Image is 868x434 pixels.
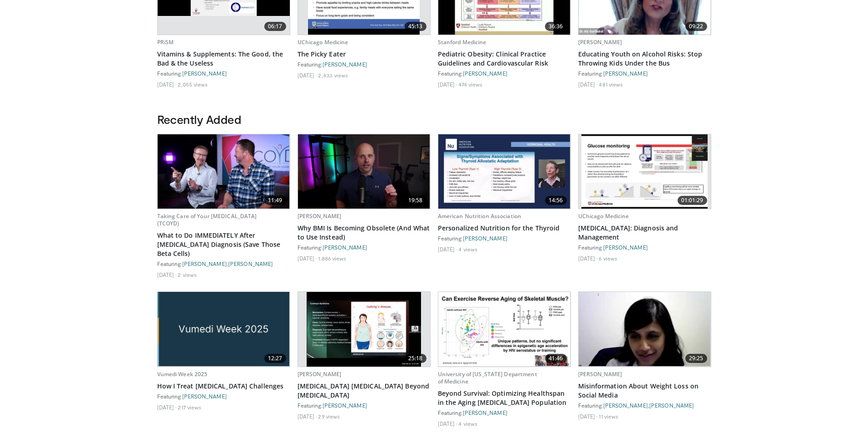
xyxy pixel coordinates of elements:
[438,38,487,46] a: Stanford Medicine
[603,244,648,250] a: [PERSON_NAME]
[298,134,430,209] a: 19:58
[438,245,457,253] li: [DATE]
[438,134,570,209] img: 42c16a45-5002-468c-8e7a-5ac31df1908d.620x360_q85_upscale.jpg
[298,244,431,251] div: Featuring:
[307,292,421,366] img: c792538d-2b8d-49f9-947a-f140364b632d.620x360_q85_upscale.jpg
[438,70,571,77] div: Featuring:
[599,413,618,420] li: 11 views
[298,61,431,68] div: Featuring:
[298,50,431,59] a: The Picky Eater
[158,292,290,366] img: 1c315382-2df6-4dbd-b17f-d45f4cc0f741.png.620x360_q85_upscale.png
[405,354,426,363] span: 25:18
[578,81,598,88] li: [DATE]
[438,50,571,68] a: Pediatric Obesity: Clinical Practice Guidelines and Cardiovascular Risk
[323,61,367,67] a: [PERSON_NAME]
[678,196,707,205] span: 01:01:29
[157,260,290,267] div: Featuring: ,
[438,212,522,220] a: American Nutrition Association
[157,212,257,227] a: Taking Care of Your [MEDICAL_DATA] (TCOYD)
[264,22,286,31] span: 06:17
[438,292,570,366] img: b450a917-0a9b-41fb-a4bf-a2104071b72f.620x360_q85_upscale.jpg
[578,370,622,378] a: [PERSON_NAME]
[578,413,598,420] li: [DATE]
[158,134,290,209] a: 11:49
[298,212,342,220] a: [PERSON_NAME]
[578,244,711,251] div: Featuring:
[298,38,349,46] a: UChicago Medicine
[157,403,177,411] li: [DATE]
[438,292,570,366] a: 41:46
[463,70,508,77] a: [PERSON_NAME]
[438,409,571,416] div: Featuring:
[685,354,707,363] span: 29:25
[318,71,348,79] li: 2,433 views
[318,413,340,420] li: 29 views
[157,231,290,258] a: What to Do IMMEDIATELY After [MEDICAL_DATA] Diagnosis (Save Those Beta Cells)
[438,420,457,427] li: [DATE]
[158,134,290,209] img: 701f407d-d7aa-42a0-8a32-21ae756f5ec8.620x360_q85_upscale.jpg
[298,224,431,242] a: Why BMI Is Becoming Obsolete (And What to Use Instead)
[581,134,708,209] img: 4f4af5ff-23a6-48e5-a98d-8840d811b843.620x360_q85_upscale.jpg
[405,196,426,205] span: 19:58
[298,382,431,400] a: [MEDICAL_DATA] [MEDICAL_DATA] Beyond [MEDICAL_DATA]
[323,244,367,250] a: [PERSON_NAME]
[603,70,648,77] a: [PERSON_NAME]
[438,370,537,385] a: University of [US_STATE] Department of Medicine
[438,224,571,233] a: Personalized Nutrition for the Thyroid
[323,402,367,408] a: [PERSON_NAME]
[228,260,273,267] a: [PERSON_NAME]
[458,420,478,427] li: 4 views
[458,81,483,88] li: 474 views
[298,370,342,378] a: [PERSON_NAME]
[157,50,290,68] a: Vitamins & Supplements: The Good, the Bad & the Useless
[157,70,290,77] div: Featuring:
[685,22,707,31] span: 09:22
[157,38,174,46] a: PRiSM
[578,255,598,262] li: [DATE]
[182,393,227,399] a: [PERSON_NAME]
[298,292,430,366] a: 25:18
[264,196,286,205] span: 11:49
[545,22,567,31] span: 36:36
[545,196,567,205] span: 14:56
[298,413,317,420] li: [DATE]
[579,292,711,366] img: 7137bf99-6074-4230-b981-c23301f6eb45.620x360_q85_upscale.jpg
[578,50,711,68] a: Educating Youth on Alcohol Risks: Stop Throwing Kids Under the Bus
[298,402,431,409] div: Featuring:
[438,389,571,407] a: Beyond Survival: Optimizing Healthspan in the Aging [MEDICAL_DATA] Population
[157,370,208,378] a: Vumedi Week 2025
[298,71,317,79] li: [DATE]
[318,255,346,262] li: 1,886 views
[264,354,286,363] span: 12:27
[178,81,208,88] li: 2,055 views
[157,393,290,400] div: Featuring:
[438,81,457,88] li: [DATE]
[438,134,570,209] a: 14:56
[157,81,177,88] li: [DATE]
[599,81,623,88] li: 481 views
[578,70,711,77] div: Featuring:
[298,134,430,209] img: e12e16a2-97c4-4120-ae1a-f787d7fbe166.620x360_q85_upscale.jpg
[463,235,508,241] a: [PERSON_NAME]
[298,255,317,262] li: [DATE]
[579,134,711,209] a: 01:01:29
[178,403,201,411] li: 217 views
[578,382,711,400] a: Misinformation About Weight Loss on Social Media
[599,255,617,262] li: 6 views
[578,402,711,409] div: Featuring: ,
[649,402,694,408] a: [PERSON_NAME]
[545,354,567,363] span: 41:46
[182,260,227,267] a: [PERSON_NAME]
[158,292,290,366] a: 12:27
[157,112,711,127] h3: Recently Added
[182,70,227,77] a: [PERSON_NAME]
[157,382,290,391] a: How I Treat [MEDICAL_DATA] Challenges
[578,224,711,242] a: [MEDICAL_DATA]: Diagnosis and Management
[458,245,478,253] li: 4 views
[405,22,426,31] span: 45:13
[579,292,711,366] a: 29:25
[578,212,629,220] a: UChicago Medicine
[178,271,197,278] li: 2 views
[157,271,177,278] li: [DATE]
[603,402,648,408] a: [PERSON_NAME]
